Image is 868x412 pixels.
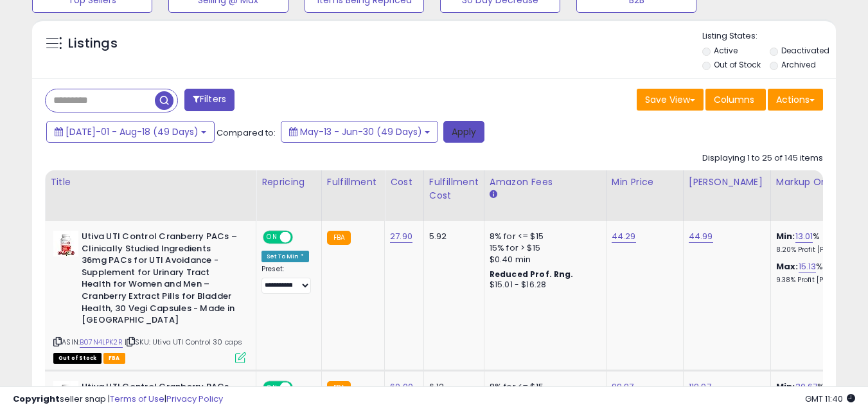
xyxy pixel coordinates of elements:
a: 15.13 [799,260,817,273]
label: Deactivated [781,45,829,56]
span: | SKU: Utiva UTI Control 30 caps [125,337,242,347]
div: 8% for <= $15 [490,231,596,242]
span: ON [264,232,280,243]
label: Active [714,45,738,56]
label: Archived [781,59,816,70]
button: Save View [637,89,704,111]
div: [PERSON_NAME] [689,175,765,189]
span: Columns [714,93,754,106]
b: Min: [776,230,795,242]
button: Actions [768,89,823,111]
p: Listing States: [702,30,836,42]
span: FBA [103,353,125,364]
div: Repricing [261,175,316,189]
div: Cost [390,175,418,189]
span: 2025-08-18 11:40 GMT [805,393,855,405]
div: Fulfillment [327,175,379,189]
strong: Copyright [13,393,60,405]
span: OFF [291,232,312,243]
small: Amazon Fees. [490,189,497,201]
div: 5.92 [429,231,474,242]
h5: Listings [68,35,118,53]
b: Max: [776,260,799,273]
label: Out of Stock [714,59,761,70]
div: Fulfillment Cost [429,175,479,202]
b: Utiva UTI Control Cranberry PACs – Clinically Studied Ingredients 36mg PACs for UTI Avoidance - S... [82,231,238,330]
div: 15% for > $15 [490,242,596,254]
button: [DATE]-01 - Aug-18 (49 Days) [46,121,215,143]
img: 41kSIhQM9BL._SL40_.jpg [53,231,78,256]
a: 13.01 [795,230,813,243]
a: 44.99 [689,230,713,243]
div: Displaying 1 to 25 of 145 items [702,152,823,165]
div: Amazon Fees [490,175,601,189]
div: $0.40 min [490,254,596,265]
span: All listings that are currently out of stock and unavailable for purchase on Amazon [53,353,102,364]
a: 44.29 [612,230,636,243]
div: $15.01 - $16.28 [490,280,596,291]
button: Apply [443,121,484,143]
button: May-13 - Jun-30 (49 Days) [281,121,438,143]
button: Filters [184,89,235,111]
span: May-13 - Jun-30 (49 Days) [300,125,422,138]
div: seller snap | | [13,393,223,406]
a: Privacy Policy [166,393,223,405]
div: Set To Min * [261,251,309,262]
span: [DATE]-01 - Aug-18 (49 Days) [66,125,199,138]
div: Preset: [261,265,312,294]
a: 27.90 [390,230,412,243]
div: ASIN: [53,231,246,362]
a: B07N4LPK2R [80,337,123,348]
div: Min Price [612,175,678,189]
button: Columns [705,89,766,111]
small: FBA [327,231,351,245]
div: Title [50,175,251,189]
b: Reduced Prof. Rng. [490,269,574,280]
a: Terms of Use [110,393,164,405]
span: Compared to: [217,127,276,139]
